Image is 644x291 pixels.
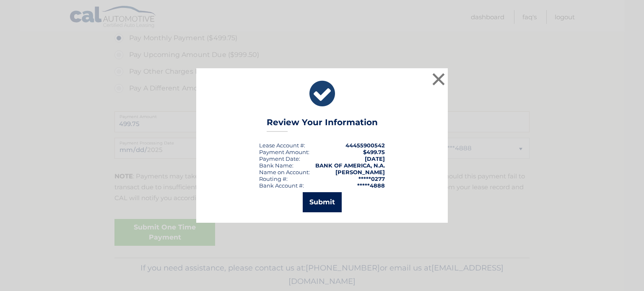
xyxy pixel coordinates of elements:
div: Bank Name: [259,162,293,169]
button: × [430,71,447,88]
h3: Review Your Information [267,117,378,132]
strong: [PERSON_NAME] [335,169,385,175]
span: Payment Date [259,155,299,162]
strong: 44455900542 [345,142,385,149]
div: Name on Account: [259,169,310,175]
div: Lease Account #: [259,142,305,149]
div: Bank Account #: [259,182,304,189]
div: : [259,155,300,162]
button: Submit [303,192,342,212]
span: $499.75 [363,149,385,155]
div: Payment Amount: [259,149,309,155]
span: [DATE] [365,155,385,162]
strong: BANK OF AMERICA, N.A. [315,162,385,169]
div: Routing #: [259,175,288,182]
